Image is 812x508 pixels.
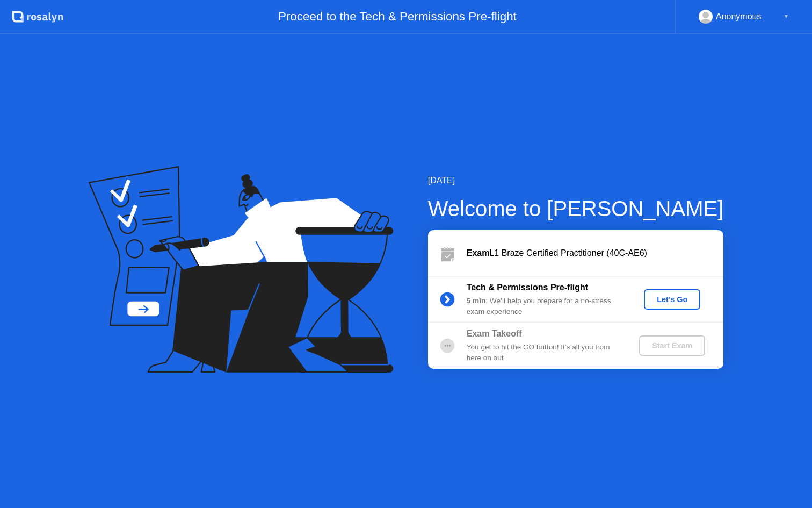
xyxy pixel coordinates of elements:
b: Tech & Permissions Pre-flight [467,283,588,292]
div: ▼ [784,10,789,24]
b: Exam Takeoff [467,329,522,338]
div: L1 Braze Certified Practitioner (40C-AE6) [467,247,723,260]
button: Let's Go [644,289,700,310]
div: [DATE] [428,174,724,187]
div: You get to hit the GO button! It’s all you from here on out [467,342,621,364]
div: Welcome to [PERSON_NAME] [428,192,724,225]
b: Exam [467,248,490,257]
div: : We’ll help you prepare for a no-stress exam experience [467,296,621,318]
div: Let's Go [648,295,696,304]
div: Anonymous [716,10,762,24]
b: 5 min [467,297,486,305]
div: Start Exam [643,341,701,350]
button: Start Exam [639,335,705,356]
